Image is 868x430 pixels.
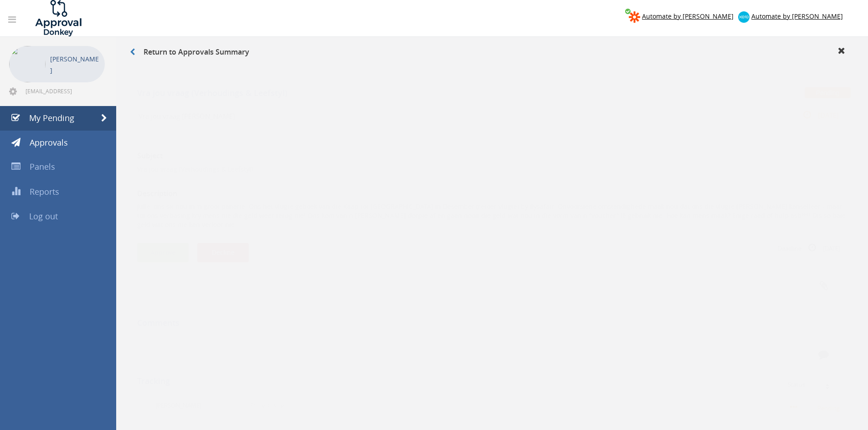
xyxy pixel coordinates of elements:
h5: Comments [137,309,840,319]
p: Vra jou vraag (Verhoudings & Leefstyl) [137,156,847,165]
h3: Subject [137,143,847,151]
h4: Vra jou vraag [PERSON_NAME] [139,103,728,111]
button: Decline [197,234,249,253]
p: Panel Owner [251,392,286,401]
span: Pending [805,78,851,89]
small: an hour ago [139,116,169,123]
div: Status [788,372,840,379]
p: [PERSON_NAME] [155,392,208,401]
span: Approvals [30,137,68,148]
span: Automate by [PERSON_NAME] [751,12,843,20]
small: 0 comments... [187,116,223,123]
img: xero-logo.png [738,11,750,23]
h5: Tracking [137,368,840,377]
span: Log out [29,211,58,222]
span: Automate by [PERSON_NAME] [642,12,734,20]
small: Pending [790,394,842,404]
h3: Description [137,181,847,189]
h3: Return to Approvals Summary [130,48,249,56]
p: [PERSON_NAME] [50,53,100,76]
span: My Pending [29,112,74,123]
img: zapier-logomark.png [629,11,640,23]
span: Panels [30,161,55,172]
small: [DATE] [793,101,839,111]
img: user-icon.png [142,392,155,401]
small: Deadline [DATE] [778,234,840,244]
span: [EMAIL_ADDRESS][DOMAIN_NAME] [26,87,103,95]
h5: Vra jou vraag (Verhoudings & Leefstyl) [137,80,636,91]
span: Reports [30,186,59,197]
button: Approve [137,234,189,253]
p: Julle, ons sit nou in ‘n groot panarie. Ons het vlugte geboek van die Kaap tot [GEOGRAPHIC_DATA] ... [137,193,847,220]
